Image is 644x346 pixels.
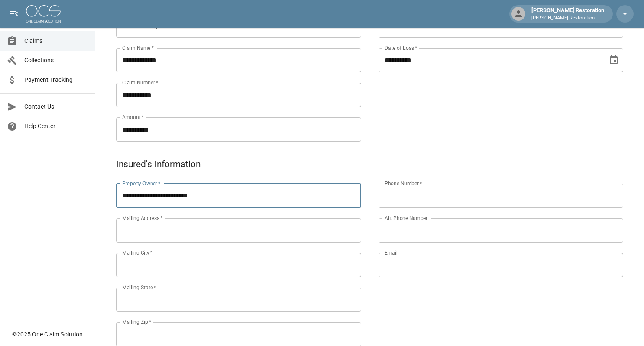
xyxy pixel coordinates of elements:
label: Email [385,249,398,256]
span: Contact Us [24,102,88,111]
div: [PERSON_NAME] Restoration [528,6,608,22]
label: Property Owner [122,180,161,187]
button: open drawer [5,5,23,23]
img: ocs-logo-white-transparent.png [26,5,61,23]
label: Mailing City [122,249,153,256]
span: Payment Tracking [24,75,88,84]
label: Phone Number [385,180,422,187]
label: Alt. Phone Number [385,214,427,222]
label: Claim Name [122,44,154,52]
label: Mailing Zip [122,318,152,326]
label: Mailing State [122,284,156,291]
p: [PERSON_NAME] Restoration [531,15,604,22]
label: Date of Loss [385,44,417,52]
span: Claims [24,36,88,45]
label: Amount [122,113,144,121]
label: Mailing Address [122,214,162,222]
button: Choose date, selected date is Jul 15, 2025 [605,52,622,69]
span: Collections [24,56,88,65]
label: Claim Number [122,79,158,86]
div: © 2025 One Claim Solution [12,330,83,339]
span: Help Center [24,122,88,131]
